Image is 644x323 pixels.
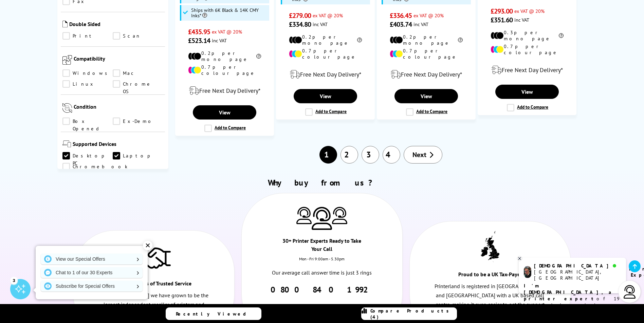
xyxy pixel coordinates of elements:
span: ex VAT @ 20% [413,12,444,19]
img: Double Sided [62,21,68,27]
label: Add to Compare [204,125,246,132]
div: Proud to be a UK Tax-Payer [450,270,530,282]
img: Trusted Service [137,244,171,271]
span: Next [412,150,426,159]
span: ex VAT @ 20% [514,8,545,14]
div: Over 30 Years of Trusted Service [114,279,194,291]
a: Scan [113,32,163,40]
li: 0.2p per mono page [289,34,362,46]
a: Chromebook [62,163,128,170]
span: inc VAT [212,37,227,44]
span: Double Sided [69,21,164,29]
a: Linux [62,80,113,88]
li: 0.7p per colour page [390,48,463,60]
a: Compare Products (4) [361,307,457,320]
span: Ships with 6K Black & 14K CMY Inks* [191,7,268,18]
div: modal_delivery [481,61,573,80]
span: Compare Products (4) [370,308,457,320]
p: Printerland is registered in [GEOGRAPHIC_DATA] and [GEOGRAPHIC_DATA] with a UK based call centre,... [434,282,547,319]
div: [GEOGRAPHIC_DATA], [GEOGRAPHIC_DATA] [534,269,621,281]
a: Print [62,32,113,40]
a: View [495,85,558,99]
a: Mac [113,69,163,77]
li: 0.2p per mono page [390,34,463,46]
label: Add to Compare [305,108,347,116]
span: ex VAT @ 20% [212,28,242,35]
img: Compatibility [62,55,72,65]
span: Compatibility [74,55,164,66]
b: I'm [DEMOGRAPHIC_DATA], a printer expert [524,283,613,302]
a: Subscribe for Special Offers [41,281,143,292]
a: Box Opened [62,117,113,125]
p: Our average call answer time is just 3 rings [266,268,379,277]
span: £435.95 [188,27,210,36]
a: Next [404,146,442,164]
span: inc VAT [413,21,428,27]
a: Desktop PC [62,152,113,159]
a: View our Special Offers [41,254,143,264]
li: 0.7p per colour page [188,64,261,76]
li: 0.7p per colour page [289,48,362,60]
span: £523.14 [188,36,210,45]
label: Add to Compare [406,108,447,116]
a: Ex-Demo [113,117,163,125]
span: £279.00 [289,11,311,20]
li: 0.2p per mono page [188,50,261,62]
div: [DEMOGRAPHIC_DATA] [534,263,621,269]
img: UK tax payer [481,231,499,262]
p: of 19 years! I can help you choose the right product [524,283,621,321]
div: 3 [10,277,18,284]
span: £334.80 [289,20,311,29]
li: 0.3p per mono page [491,29,564,42]
a: 0800 840 1992 [271,284,373,295]
span: Condition [74,103,164,114]
img: Supported Devices [62,141,71,147]
span: £293.00 [491,7,513,16]
a: View [193,105,256,120]
span: £351.60 [491,16,513,24]
a: View [294,89,357,103]
a: Chrome OS [113,80,163,88]
a: Recently Viewed [166,307,261,320]
span: Recently Viewed [176,311,253,317]
span: inc VAT [313,21,328,27]
p: Established in [DATE] we have grown to be the largest independent reseller of printers and consum... [97,291,210,319]
img: Condition [62,103,72,113]
img: Printer Experts [332,207,347,224]
div: modal_delivery [280,65,371,84]
a: 2 [341,146,358,164]
h2: Why buy from us? [70,177,574,188]
div: Mon - Fri 9:00am - 5.30pm [242,256,403,268]
img: Printer Experts [312,207,332,230]
a: Chat to 1 of our 30 Experts [41,267,143,278]
label: Add to Compare [507,104,548,111]
div: modal_delivery [179,81,270,100]
a: 4 [383,146,400,164]
a: 3 [362,146,379,164]
span: Supported Devices [73,141,164,149]
span: £403.74 [390,20,412,29]
img: user-headset-light.svg [623,285,637,299]
li: 0.7p per colour page [491,43,564,56]
img: chris-livechat.png [524,266,531,278]
span: ex VAT @ 20% [313,12,343,19]
a: View [394,89,458,103]
div: ✕ [143,241,152,250]
img: Printer Experts [296,207,312,224]
span: inc VAT [514,17,529,23]
div: modal_delivery [381,65,472,84]
span: £336.45 [390,11,412,20]
a: Laptop [113,152,163,159]
div: Let us help you choose the perfect printer for you home or business [266,295,379,319]
div: 30+ Printer Experts Ready to Take Your Call [282,237,362,256]
a: Windows [62,69,113,77]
